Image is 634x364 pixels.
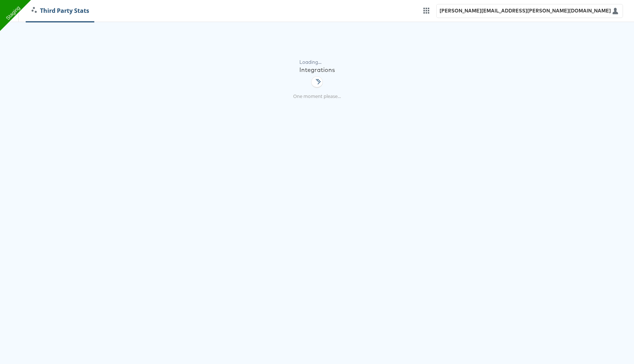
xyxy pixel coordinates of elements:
[293,93,341,100] p: One moment please...
[299,66,335,74] div: Integrations
[440,7,611,14] div: [PERSON_NAME][EMAIL_ADDRESS][PERSON_NAME][DOMAIN_NAME]
[26,7,95,15] a: Third Party Stats
[299,59,335,66] div: Loading...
